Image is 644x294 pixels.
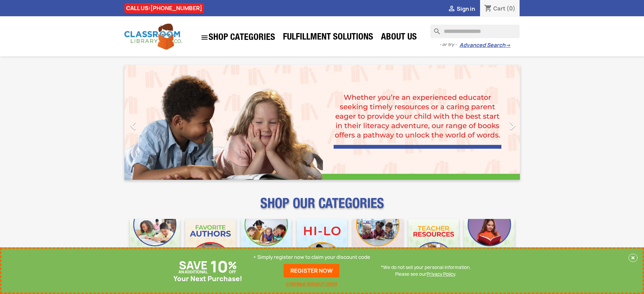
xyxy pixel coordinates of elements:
a: About Us [378,31,420,45]
img: CLC_HiLo_Mobile.jpg [297,219,347,269]
a: SHOP CATEGORIES [197,30,279,45]
img: CLC_Fiction_Nonfiction_Mobile.jpg [353,219,403,269]
ul: Carousel container [124,65,520,180]
a: [PHONE_NUMBER] [150,4,202,12]
span: → [505,42,510,49]
div: CALL US: [124,3,204,13]
a: Advanced Search→ [459,42,510,49]
i:  [448,5,456,13]
a:  Sign in [448,5,475,13]
input: Search [430,25,520,38]
a: Previous [124,65,184,180]
i:  [200,33,209,42]
img: CLC_Phonics_And_Decodables_Mobile.jpg [241,219,291,269]
p: SHOP OUR CATEGORIES [124,201,520,214]
i: shopping_cart [484,5,492,13]
span: - or try - [439,41,459,48]
img: CLC_Teacher_Resources_Mobile.jpg [408,219,459,269]
a: Fulfillment Solutions [280,31,377,45]
img: CLC_Favorite_Authors_Mobile.jpg [185,219,236,269]
img: Classroom Library Company [124,24,182,50]
span: (0) [506,5,516,12]
i:  [504,117,521,134]
img: CLC_Bulk_Mobile.jpg [130,219,180,269]
i: search [430,25,438,33]
img: CLC_Dyslexia_Mobile.jpg [464,219,515,269]
span: Cart [493,5,505,12]
a: Next [460,65,520,180]
i:  [125,117,142,134]
span: Sign in [457,5,475,13]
